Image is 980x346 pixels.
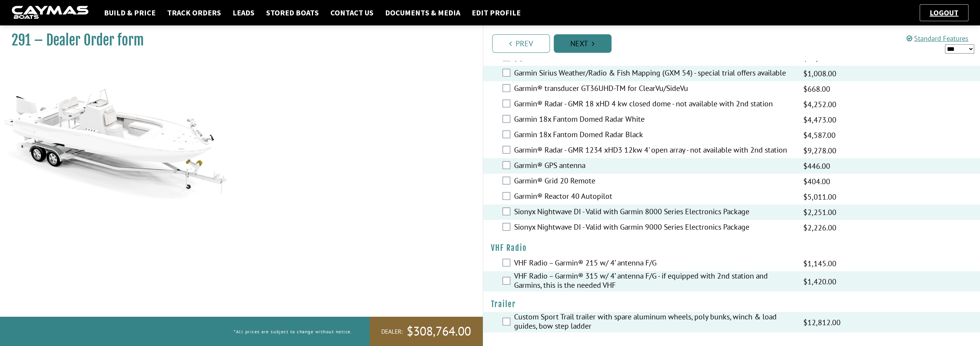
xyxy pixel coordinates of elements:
a: Leads [229,8,258,18]
span: $4,587.00 [803,129,836,141]
label: Sionyx Nightwave DI - Valid with Garmin 8000 Series Electronics Package [514,207,794,218]
label: Garmin 18x Fantom Domed Radar Black [514,130,794,141]
label: Garmin® Grid 20 Remote [514,176,794,187]
a: Prev [492,34,550,53]
img: caymas-dealer-connect-2ed40d3bc7270c1d8d7ffb4b79bf05adc795679939227970def78ec6f6c03838.gif [12,6,89,20]
a: Edit Profile [468,8,524,18]
label: Sionyx Nightwave DI - Valid with Garmin 9000 Series Electronics Package [514,222,794,233]
span: $2,251.00 [803,207,836,218]
span: $2,226.00 [803,222,836,233]
a: Next [554,34,611,53]
label: Garmin® Reactor 40 Autopilot [514,191,794,203]
a: Standard Features [906,34,968,43]
label: VHF Radio – Garmin® 315 w/ 4’ antenna F/G - if equipped with 2nd station and Garmins, this is the... [514,271,794,292]
span: $668.00 [803,83,830,95]
a: Documents & Media [381,8,464,18]
label: Garmin 18x Fantom Domed Radar White [514,114,794,126]
span: $404.00 [803,176,830,187]
a: Stored Boats [262,8,323,18]
span: $308,764.00 [407,323,471,339]
span: $4,252.00 [803,99,836,110]
h1: 291 – Dealer Order form [12,32,463,49]
a: Contact Us [327,8,377,18]
span: $5,011.00 [803,191,836,203]
p: *All prices are subject to change without notice. [234,325,352,338]
label: Custom Sport Trail trailer with spare aluminum wheels, poly bunks, winch & load guides, bow step ... [514,312,794,333]
span: $9,278.00 [803,145,836,156]
label: Garmin® GPS antenna [514,161,794,172]
span: $1,145.00 [803,258,836,269]
h4: VHF Radio [491,243,973,253]
a: Logout [926,8,962,17]
label: Garmin® transducer GT36UHD-TM for ClearVu/SideVu [514,84,794,95]
h4: Trailer [491,299,973,309]
label: Garmin® Radar - GMR 1234 xHD3 12kw 4' open array - not available with 2nd station [514,145,794,156]
span: $446.00 [803,160,830,172]
a: Dealer:$308,764.00 [370,317,482,346]
span: $1,008.00 [803,68,836,79]
span: $1,420.00 [803,276,836,287]
a: Build & Price [100,8,159,18]
label: Garmin® Radar - GMR 18 xHD 4 kw closed dome - not available with 2nd station [514,99,794,110]
label: VHF Radio – Garmin® 215 w/ 4’ antenna F/G [514,258,794,269]
label: Garmin Sirius Weather/Radio & Fish Mapping (GXM 54) - special trial offers available [514,68,794,79]
a: Track Orders [163,8,225,18]
span: Dealer: [381,328,403,336]
span: $4,473.00 [803,114,836,126]
span: $12,812.00 [803,317,841,328]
